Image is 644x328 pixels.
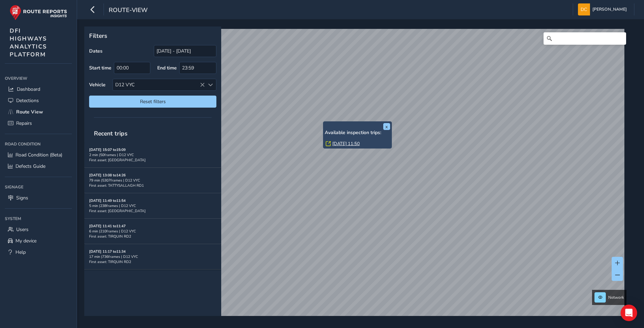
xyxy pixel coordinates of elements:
[89,203,216,208] div: 5 min | 238 frames | D12 VYC
[109,6,148,15] span: route-view
[89,173,126,178] strong: [DATE] 13:08 to 14:26
[15,238,36,244] span: My device
[578,3,590,15] img: diamond-layout
[5,161,72,172] a: Defects Guide
[544,32,626,45] input: Search
[332,141,360,147] a: [DATE] 11:50
[87,29,624,324] canvas: Map
[89,254,216,259] div: 17 min | 736 frames | D12 VYC
[89,178,216,183] div: 79 min | 5307 frames | D12 VYC
[16,97,39,104] span: Detections
[5,118,72,129] a: Repairs
[16,120,32,127] span: Repairs
[5,139,72,149] div: Road Condition
[15,163,45,170] span: Defects Guide
[89,124,132,142] span: Recent trips
[89,234,131,239] span: First asset: TIRQUIN RD2
[89,208,146,214] span: First asset: [GEOGRAPHIC_DATA]
[5,235,72,247] a: My device
[17,86,40,92] span: Dashboard
[578,3,629,15] button: [PERSON_NAME]
[15,249,26,255] span: Help
[325,130,390,136] h6: Available inspection trips:
[608,295,624,300] span: Network
[89,152,216,157] div: 2 min | 50 frames | D12 VYC
[621,305,637,321] div: Open Intercom Messenger
[16,195,28,201] span: Signs
[5,149,72,161] a: Road Condition (Beta)
[89,65,111,71] label: Start time
[5,95,72,106] a: Detections
[592,3,627,15] span: [PERSON_NAME]
[16,226,29,233] span: Users
[89,31,216,40] p: Filters
[5,247,72,258] a: Help
[16,109,43,115] span: Route View
[5,182,72,192] div: Signage
[89,183,144,188] span: First asset: TATTYSALLAGH RD1
[5,84,72,95] a: Dashboard
[89,81,106,88] label: Vehicle
[157,65,177,71] label: End time
[89,48,103,54] label: Dates
[89,259,131,264] span: First asset: TIRQUIN RD2
[5,224,72,235] a: Users
[10,5,67,20] img: rr logo
[89,223,126,229] strong: [DATE] 11:41 to 11:47
[5,73,72,84] div: Overview
[94,98,211,105] span: Reset filters
[89,96,216,108] button: Reset filters
[89,157,146,163] span: First asset: [GEOGRAPHIC_DATA]
[89,229,216,234] div: 6 min | 210 frames | D12 VYC
[383,123,390,130] button: x
[89,147,126,152] strong: [DATE] 15:07 to 15:09
[89,249,126,254] strong: [DATE] 11:17 to 11:34
[113,79,205,90] div: D12 VYC
[5,214,72,224] div: System
[5,192,72,204] a: Signs
[5,106,72,118] a: Route View
[10,27,47,58] span: DFI HIGHWAYS ANALYTICS PLATFORM
[89,198,126,203] strong: [DATE] 11:49 to 11:54
[15,152,62,158] span: Road Condition (Beta)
